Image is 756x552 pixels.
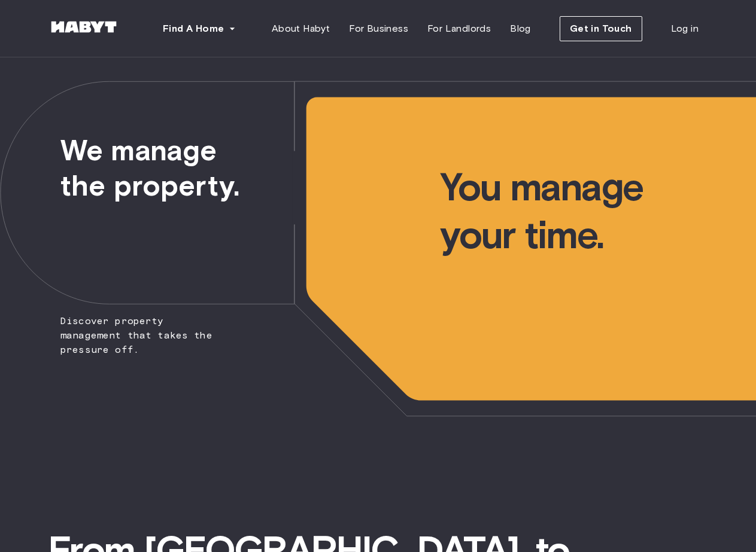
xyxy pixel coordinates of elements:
span: About Habyt [272,22,330,36]
button: Get in Touch [560,16,642,41]
span: You manage your time. [440,57,756,259]
span: Blog [510,22,531,36]
a: About Habyt [262,17,339,41]
a: For Business [339,17,418,41]
span: Get in Touch [570,22,632,36]
button: Find A Home [153,17,245,41]
span: For Business [349,22,408,36]
a: Log in [661,17,708,41]
span: For Landlords [427,22,491,36]
img: Habyt [48,21,120,33]
span: Find A Home [163,22,224,36]
a: For Landlords [418,17,500,41]
a: Blog [500,17,541,41]
span: Log in [671,22,699,36]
